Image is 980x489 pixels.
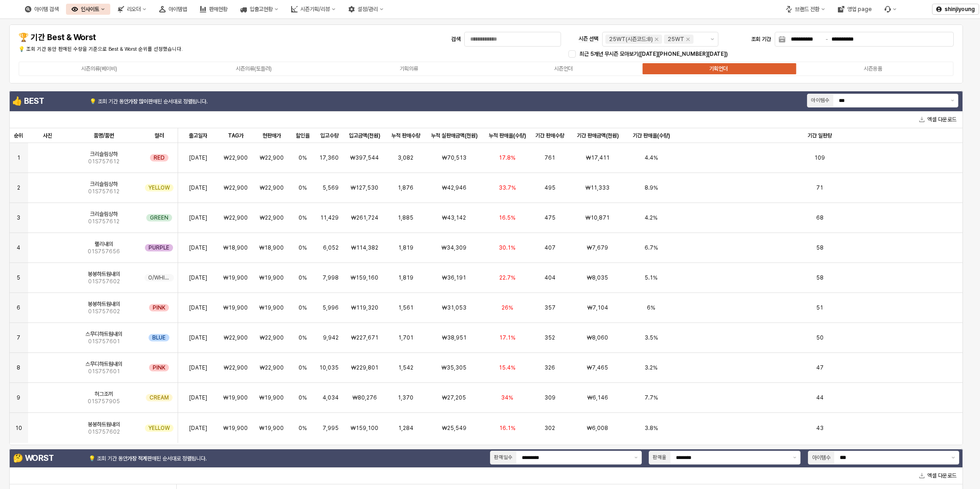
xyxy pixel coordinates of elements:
span: 기간 판매율(수량) [633,132,670,139]
span: 0% [299,244,307,251]
span: 3 [17,214,20,221]
span: 43 [816,424,824,432]
div: 시즌의류(베이비) [81,66,117,72]
span: ₩397,544 [350,154,379,161]
span: ₩127,530 [351,184,378,191]
span: 22.7% [499,274,515,281]
span: ₩18,900 [259,244,284,251]
span: ₩8,035 [587,274,608,281]
strong: 적게 [138,455,147,462]
span: CREAM [149,394,169,401]
span: 허그조끼 [95,390,113,398]
span: [DATE] [189,364,207,371]
span: 11,429 [320,214,339,221]
span: O/WHITE [148,274,170,281]
div: 시즌용품 [864,66,882,72]
label: 기획언더 [641,65,796,73]
button: 제안 사항 표시 [707,32,718,46]
span: ₩22,900 [260,154,284,161]
span: 404 [544,274,556,281]
span: 입고수량 [320,132,339,139]
span: 기간 일판량 [807,132,832,139]
label: 시즌의류(베이비) [22,65,177,73]
div: 설정/관리 [358,6,378,12]
span: 4.2% [645,214,657,221]
span: 출고일자 [189,132,207,139]
span: 50 [816,334,824,341]
button: 제안 사항 표시 [789,451,800,464]
button: 아이템맵 [154,4,192,15]
span: 0% [299,274,307,281]
span: 4.4% [645,154,658,161]
div: 판매현황 [209,6,227,12]
div: 판매일수 [494,453,513,462]
span: ₩38,951 [442,334,466,341]
span: 사진 [43,132,52,139]
span: 스무디하트웜내의 [85,360,122,368]
div: 아이템수 [811,96,830,105]
div: 리오더 [127,6,141,12]
span: ₩6,146 [587,394,608,401]
span: [DATE] [189,244,207,251]
span: ₩6,008 [587,424,608,432]
span: 34% [501,394,513,401]
span: ₩35,305 [442,364,466,371]
span: 1,819 [398,244,413,251]
span: [DATE] [189,424,207,432]
span: 5,996 [323,304,339,311]
span: 10,035 [319,364,339,371]
span: PINK [153,304,165,311]
span: ₩22,900 [260,364,284,371]
span: ₩19,900 [223,394,248,401]
p: shinjiyoung [944,6,975,13]
span: 3.2% [645,364,657,371]
div: 아이템수 [812,453,831,462]
span: 0% [299,184,307,191]
button: 브랜드 전환 [780,4,831,15]
span: 9,942 [323,334,339,341]
label: 시즌용품 [796,65,951,73]
div: 시즌의류(토들러) [236,66,272,72]
span: ₩22,900 [224,364,248,371]
span: ₩70,513 [442,154,466,161]
span: 조회 기간 [751,36,771,42]
span: RED [154,154,165,161]
span: [DATE] [189,274,207,281]
span: 0% [299,304,307,311]
div: 25WT [668,35,684,44]
span: 47 [816,364,824,371]
div: 브랜드 전환 [795,6,819,12]
label: 시즌의류(토들러) [177,65,332,73]
span: 최근 5개년 무시즌 모아보기([DATE][PHONE_NUMBER][DATE]) [580,51,728,57]
span: 봉봉하트웜내의 [88,300,120,308]
span: ₩22,900 [260,214,284,221]
span: 기간 판매금액(천원) [577,132,619,139]
span: 6 [17,304,20,311]
span: 입고금액(천원) [349,132,380,139]
span: 8.9% [645,184,658,191]
div: 아이템맵 [168,6,187,12]
span: 16.5% [499,214,515,221]
button: 제안 사항 표시 [947,94,958,107]
span: ₩7,679 [587,244,608,251]
span: 58 [816,274,824,281]
span: PINK [153,364,165,371]
span: 3.5% [645,334,658,341]
p: 💡 조회 기간 동안 판매된 순서대로 정렬됩니다. [90,97,324,106]
span: 495 [544,184,556,191]
span: ₩8,060 [587,334,608,341]
span: 30.1% [499,244,515,251]
div: 기획언더 [709,66,728,72]
h4: 🏆 기간 Best & Worst [18,33,247,42]
div: 입출고현황 [235,4,284,15]
span: ₩19,900 [223,424,248,432]
span: ₩22,900 [224,184,248,191]
span: 7.7% [645,394,658,401]
button: 판매현황 [194,4,233,15]
span: 품명/품번 [94,132,114,139]
span: 17.1% [499,334,515,341]
span: 302 [544,424,555,432]
strong: 많이 [139,98,148,105]
span: ₩25,549 [442,424,466,432]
